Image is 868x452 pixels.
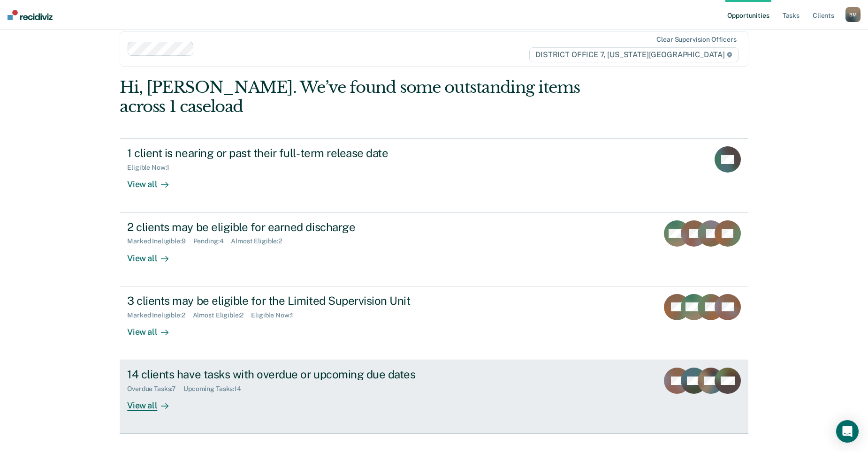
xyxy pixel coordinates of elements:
div: Almost Eligible : 2 [193,311,251,319]
div: 1 client is nearing or past their full-term release date [127,146,457,160]
div: Hi, [PERSON_NAME]. We’ve found some outstanding items across 1 caseload [120,78,623,116]
div: Pending : 4 [193,237,231,245]
div: Open Intercom Messenger [836,420,859,443]
div: Clear supervision officers [656,36,736,44]
div: Marked Ineligible : 2 [127,311,192,319]
div: 14 clients have tasks with overdue or upcoming due dates [127,368,457,381]
div: B M [845,7,860,22]
div: Overdue Tasks : 7 [127,385,183,393]
div: View all [127,319,180,337]
div: Upcoming Tasks : 14 [183,385,249,393]
a: 3 clients may be eligible for the Limited Supervision UnitMarked Ineligible:2Almost Eligible:2Eli... [120,286,748,360]
a: 14 clients have tasks with overdue or upcoming due datesOverdue Tasks:7Upcoming Tasks:14View all [120,360,748,434]
span: DISTRICT OFFICE 7, [US_STATE][GEOGRAPHIC_DATA] [529,47,738,62]
a: 2 clients may be eligible for earned dischargeMarked Ineligible:9Pending:4Almost Eligible:2View all [120,213,748,286]
a: 1 client is nearing or past their full-term release dateEligible Now:1View all [120,138,748,212]
img: Recidiviz [8,10,53,20]
div: 2 clients may be eligible for earned discharge [127,220,457,234]
div: Eligible Now : 1 [127,164,177,172]
div: View all [127,393,180,411]
div: Marked Ineligible : 9 [127,237,193,245]
div: 3 clients may be eligible for the Limited Supervision Unit [127,294,457,308]
div: View all [127,172,180,190]
div: View all [127,245,180,264]
div: Eligible Now : 1 [251,311,301,319]
div: Almost Eligible : 2 [231,237,289,245]
button: BM [845,7,860,22]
